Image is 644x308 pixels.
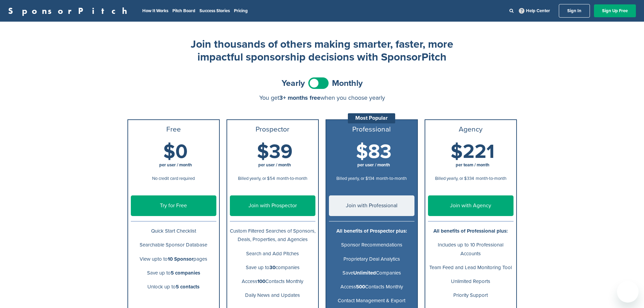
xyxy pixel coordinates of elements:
[171,270,200,276] b: 5 companies
[230,227,315,244] p: Custom Filtered Searches of Sponsors, Deals, Properties, and Agencies
[131,283,216,291] p: Unlock up to
[476,176,506,181] span: month-to-month
[451,140,495,164] span: $221
[230,277,315,286] p: Access Contacts Monthly
[230,263,315,272] p: Save up to companies
[329,255,414,263] p: Proprietary Deal Analytics
[594,4,636,17] a: Sign Up Free
[329,269,414,277] p: Save Companies
[131,255,216,263] p: View upto to pages
[428,195,514,216] a: Join with Agency
[376,176,407,181] span: month-to-month
[176,284,199,290] b: 5 contacts
[329,195,414,216] a: Join with Professional
[428,241,514,258] p: Includes up to 10 Professional Accounts
[356,140,391,164] span: $83
[131,269,216,277] p: Save up to
[332,79,363,88] span: Monthly
[163,140,188,164] span: $0
[230,125,315,134] h3: Prospector
[277,176,307,181] span: month-to-month
[230,250,315,258] p: Search and Add Pitches
[269,264,276,270] b: 30
[234,8,248,14] a: Pricing
[559,4,590,18] a: Sign In
[357,162,390,168] span: per user / month
[131,241,216,249] p: Searchable Sponsor Database
[159,162,192,168] span: per user / month
[356,284,365,290] b: 500
[257,140,292,164] span: $39
[329,241,414,249] p: Sponsor Recommendations
[353,270,376,276] b: Unlimited
[336,176,374,181] span: Billed yearly, or $134
[142,8,168,14] a: How It Works
[168,256,193,262] b: 10 Sponsor
[187,38,457,64] h2: Join thousands of others making smarter, faster, more impactful sponsorship decisions with Sponso...
[456,162,490,168] span: per team / month
[8,6,132,15] a: SponsorPitch
[336,228,407,234] b: All benefits of Prospector plus:
[131,227,216,235] p: Quick Start Checklist
[428,125,514,134] h3: Agency
[518,7,551,15] a: Help Center
[257,278,265,284] b: 100
[428,291,514,300] p: Priority Support
[617,281,639,303] iframe: Button to launch messaging window
[258,162,291,168] span: per user / month
[428,263,514,272] p: Team Feed and Lead Monitoring Tool
[131,195,216,216] a: Try for Free
[238,176,275,181] span: Billed yearly, or $54
[329,283,414,291] p: Access Contacts Monthly
[329,297,414,305] p: Contact Management & Export
[199,8,230,14] a: Success Stories
[230,195,315,216] a: Join with Prospector
[428,277,514,286] p: Unlimited Reports
[348,113,395,123] div: Most Popular
[172,8,195,14] a: Pitch Board
[279,94,320,101] span: 3+ months free
[230,291,315,300] p: Daily News and Updates
[433,228,508,234] b: All benefits of Professional plus:
[435,176,474,181] span: Billed yearly, or $334
[131,125,216,134] h3: Free
[127,94,517,101] div: You get when you choose yearly
[282,79,305,88] span: Yearly
[329,125,414,134] h3: Professional
[152,176,195,181] span: No credit card required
